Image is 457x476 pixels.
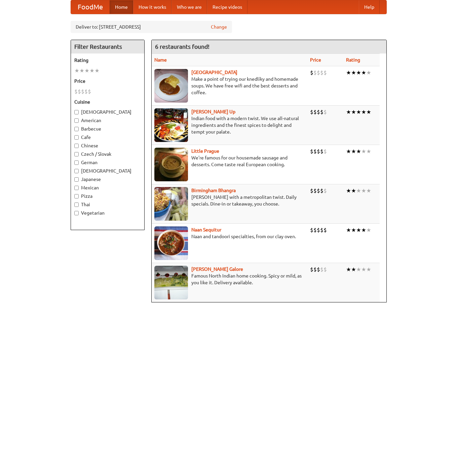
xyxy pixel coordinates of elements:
li: $ [81,88,84,95]
li: ★ [366,266,371,273]
img: bhangra.jpg [154,187,188,221]
a: Price [310,57,321,63]
a: How it works [133,0,172,14]
li: ★ [94,67,100,74]
li: ★ [361,108,366,116]
label: Czech / Slovak [74,151,141,157]
input: Cafe [74,135,79,140]
li: $ [310,108,313,116]
b: [GEOGRAPHIC_DATA] [191,70,237,75]
input: Mexican [74,186,79,190]
a: [PERSON_NAME] Up [191,109,235,114]
input: Japanese [74,177,79,182]
li: $ [317,148,320,155]
li: ★ [351,69,356,76]
a: Change [211,24,227,30]
li: $ [313,226,317,234]
h5: Cuisine [74,99,141,105]
a: FoodMe [71,0,110,14]
input: Chinese [74,144,79,148]
li: ★ [351,226,356,234]
li: $ [84,88,88,95]
li: $ [323,69,327,76]
li: $ [320,226,323,234]
h5: Price [74,78,141,84]
li: $ [313,148,317,155]
li: ★ [346,266,351,273]
li: $ [317,108,320,116]
a: Naan Sequitur [191,227,221,232]
label: Pizza [74,193,141,199]
li: ★ [366,226,371,234]
a: Home [110,0,133,14]
li: $ [323,187,327,194]
p: Famous North Indian home cooking. Spicy or mild, as you like it. Delivery available. [154,272,305,286]
h4: Filter Restaurants [71,40,144,53]
li: ★ [356,148,361,155]
a: Recipe videos [207,0,247,14]
li: $ [310,69,313,76]
p: Indian food with a modern twist. We use all-natural ingredients and the finest spices to delight ... [154,115,305,135]
li: ★ [351,148,356,155]
label: [DEMOGRAPHIC_DATA] [74,109,141,115]
h5: Rating [74,57,141,64]
li: $ [310,187,313,194]
li: ★ [356,69,361,76]
input: [DEMOGRAPHIC_DATA] [74,169,79,173]
li: ★ [346,108,351,116]
li: ★ [356,266,361,273]
label: Japanese [74,176,141,183]
li: ★ [346,226,351,234]
li: ★ [366,148,371,155]
img: currygalore.jpg [154,266,188,299]
li: $ [320,69,323,76]
a: Rating [346,57,360,63]
li: $ [78,88,81,95]
input: Barbecue [74,127,79,131]
a: [PERSON_NAME] Galore [191,266,243,272]
label: Vegetarian [74,210,141,216]
li: $ [323,266,327,273]
li: $ [313,187,317,194]
li: $ [313,69,317,76]
li: $ [323,108,327,116]
li: $ [88,88,91,95]
div: Deliver to: [STREET_ADDRESS] [71,21,232,33]
li: $ [320,187,323,194]
a: Name [154,57,167,63]
li: ★ [79,67,84,74]
label: Barbecue [74,125,141,132]
input: [DEMOGRAPHIC_DATA] [74,110,79,114]
p: [PERSON_NAME] with a metropolitan twist. Daily specials. Dine-in or takeaway, you choose. [154,194,305,207]
li: ★ [361,69,366,76]
img: czechpoint.jpg [154,69,188,103]
li: ★ [361,187,366,194]
li: ★ [351,108,356,116]
label: Chinese [74,142,141,149]
ng-pluralize: 6 restaurants found! [155,43,210,50]
input: Thai [74,203,79,207]
li: ★ [366,108,371,116]
label: Thai [74,201,141,208]
li: $ [320,108,323,116]
li: $ [323,226,327,234]
a: Little Prague [191,148,219,154]
input: Pizza [74,194,79,198]
li: ★ [361,266,366,273]
li: $ [310,226,313,234]
a: Birmingham Bhangra [191,188,236,193]
label: Mexican [74,184,141,191]
li: ★ [351,266,356,273]
li: ★ [366,69,371,76]
li: ★ [346,69,351,76]
img: naansequitur.jpg [154,226,188,260]
input: Czech / Slovak [74,152,79,156]
input: American [74,118,79,123]
li: $ [317,226,320,234]
li: ★ [84,67,89,74]
p: We're famous for our housemade sausage and desserts. Come taste real European cooking. [154,154,305,168]
li: ★ [89,67,94,74]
